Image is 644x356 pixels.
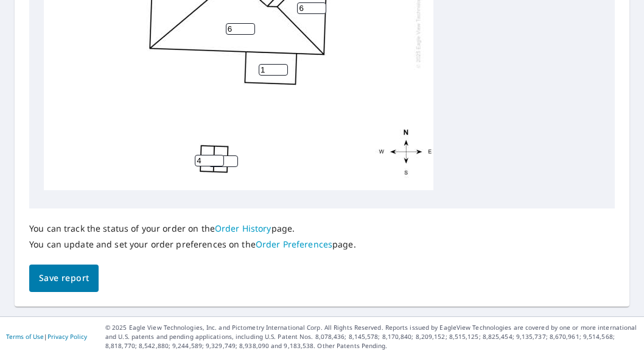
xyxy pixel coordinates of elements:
span: Save report [39,271,89,286]
p: You can track the status of your order on the page. [29,223,356,234]
p: | [6,333,87,340]
button: Save report [29,265,99,292]
a: Order Preferences [256,238,332,250]
a: Terms of Use [6,332,44,341]
p: © 2025 Eagle View Technologies, Inc. and Pictometry International Corp. All Rights Reserved. Repo... [105,323,638,351]
p: You can update and set your order preferences on the page. [29,239,356,250]
a: Privacy Policy [47,332,87,341]
a: Order History [215,222,271,234]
